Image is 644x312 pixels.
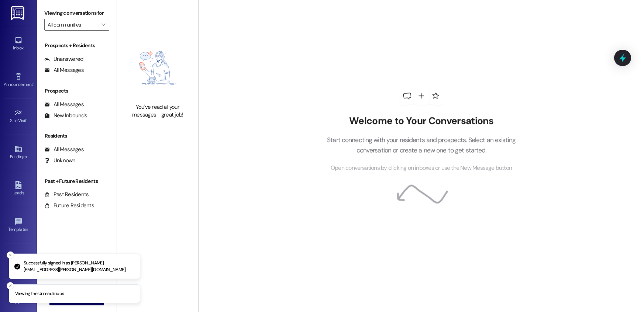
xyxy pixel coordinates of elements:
h2: Welcome to Your Conversations [316,115,527,127]
span: Open conversations by clicking on inboxes or use the New Message button [331,163,512,173]
a: Buildings [4,143,33,163]
div: Residents [37,132,117,140]
a: Site Visit • [4,107,33,126]
button: Close toast [7,252,14,259]
img: ResiDesk Logo [11,6,26,20]
div: Prospects [37,87,117,95]
div: All Messages [44,66,84,74]
div: Past Residents [44,191,89,198]
img: empty-state [125,37,190,99]
p: Successfully signed in as [PERSON_NAME][EMAIL_ADDRESS][PERSON_NAME][DOMAIN_NAME] [24,260,134,273]
div: You've read all your messages - great job! [125,103,190,119]
span: • [33,81,34,86]
i:  [101,22,105,28]
div: Unknown [44,157,76,164]
button: Close toast [7,282,14,290]
div: All Messages [44,101,84,108]
a: Account [4,252,33,271]
div: Past + Future Residents [37,177,117,185]
a: Templates • [4,215,33,235]
p: Start connecting with your residents and prospects. Select an existing conversation or create a n... [316,135,527,156]
div: Future Residents [44,202,94,209]
div: Unanswered [44,55,83,63]
a: Inbox [4,34,33,54]
div: Prospects + Residents [37,42,117,49]
div: New Inbounds [44,112,87,119]
input: All communities [48,19,97,31]
div: All Messages [44,146,84,153]
a: Support [4,288,33,308]
p: Viewing the Unread inbox [15,291,63,297]
a: Leads [4,179,33,199]
span: • [27,117,28,122]
label: Viewing conversations for [44,7,109,19]
span: • [28,226,30,231]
